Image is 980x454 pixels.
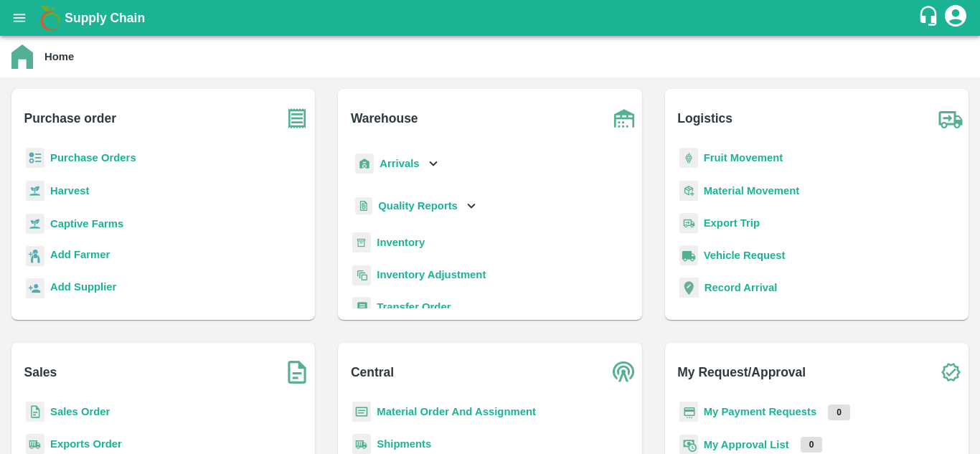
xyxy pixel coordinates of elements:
[704,439,789,450] a: My Approval List
[679,180,698,202] img: material
[704,185,800,197] a: Material Movement
[606,354,642,390] img: central
[377,438,431,450] a: Shipments
[3,1,36,34] button: open drawer
[352,148,441,180] div: Arrivals
[377,406,536,417] a: Material Order And Assignment
[704,406,817,417] a: My Payment Requests
[377,269,486,280] a: Inventory Adjustment
[351,362,394,382] b: Central
[677,362,806,382] b: My Request/Approval
[943,3,969,33] div: account of current user
[933,354,969,390] img: check
[50,218,123,230] a: Captive Farms
[65,8,918,28] a: Supply Chain
[801,437,823,453] p: 0
[352,191,479,221] div: Quality Reports
[679,213,698,234] img: delivery
[704,152,783,164] a: Fruit Movement
[679,245,698,266] img: vehicle
[26,148,44,169] img: reciept
[679,148,698,169] img: fruit
[606,100,642,136] img: warehouse
[36,4,65,32] img: logo
[705,282,778,293] a: Record Arrival
[377,301,451,313] a: Transfer Order
[24,362,57,382] b: Sales
[352,265,371,285] img: inventory
[918,5,943,31] div: customer-support
[26,180,44,202] img: harvest
[50,281,116,293] b: Add Supplier
[50,247,110,266] a: Add Farmer
[50,279,116,298] a: Add Supplier
[26,402,44,422] img: sales
[677,108,732,128] b: Logistics
[50,438,122,450] a: Exports Order
[50,249,110,260] b: Add Farmer
[679,278,699,298] img: recordArrival
[933,100,969,136] img: truck
[24,108,116,128] b: Purchase order
[50,185,89,197] a: Harvest
[828,405,850,420] p: 0
[26,278,44,299] img: supplier
[26,246,44,267] img: farmer
[704,217,760,229] a: Export Trip
[50,406,110,417] a: Sales Order
[378,200,458,212] b: Quality Reports
[704,250,786,261] a: Vehicle Request
[11,44,33,69] img: home
[65,11,145,25] b: Supply Chain
[50,152,136,164] a: Purchase Orders
[352,232,371,253] img: whInventory
[679,402,698,422] img: payment
[279,354,315,390] img: soSales
[26,213,44,235] img: harvest
[377,237,425,248] a: Inventory
[380,158,419,169] b: Arrivals
[352,402,371,422] img: centralMaterial
[351,108,418,128] b: Warehouse
[44,51,74,62] b: Home
[279,100,315,136] img: purchase
[352,297,371,318] img: whTransfer
[355,153,374,174] img: whArrival
[355,197,372,215] img: qualityReport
